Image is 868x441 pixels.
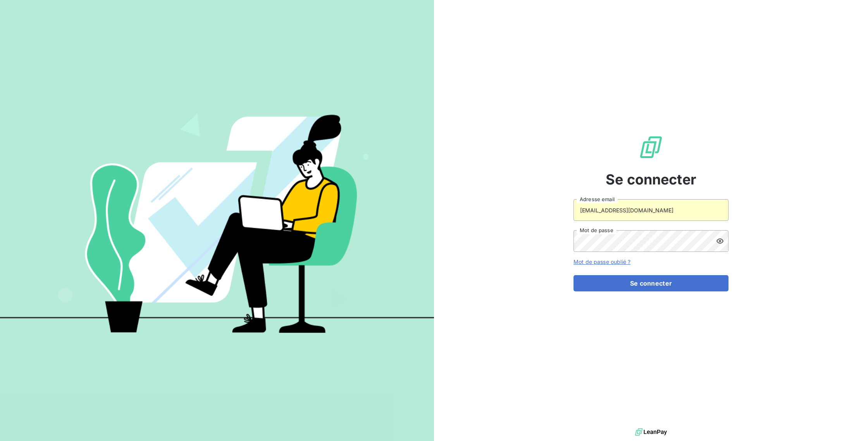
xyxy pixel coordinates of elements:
[573,275,728,291] button: Se connecter
[606,169,696,190] span: Se connecter
[639,135,663,160] img: Logo LeanPay
[635,426,667,438] img: logo
[573,258,630,265] a: Mot de passe oublié ?
[573,199,728,221] input: placeholder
